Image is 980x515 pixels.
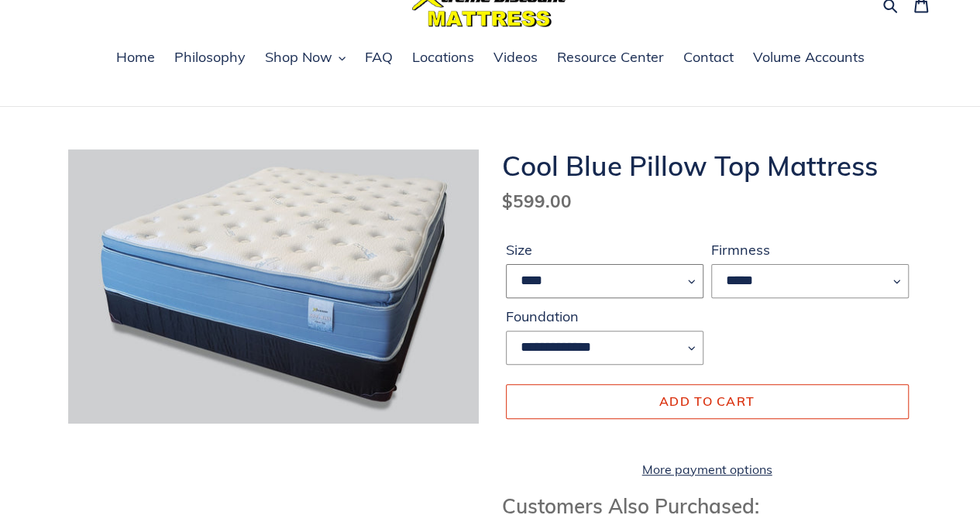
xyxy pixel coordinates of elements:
[506,239,703,260] label: Size
[659,393,755,409] span: Add to cart
[502,149,913,182] h1: Cool Blue Pillow Top Mattress
[676,46,741,70] a: Contact
[357,46,401,70] a: FAQ
[116,48,155,67] span: Home
[506,384,909,418] button: Add to cart
[711,239,909,260] label: Firmness
[486,46,545,70] a: Videos
[493,48,538,67] span: Videos
[506,460,909,479] a: More payment options
[365,48,393,67] span: FAQ
[549,46,672,70] a: Resource Center
[506,306,703,327] label: Foundation
[502,190,572,212] span: $599.00
[174,48,246,67] span: Philosophy
[745,46,872,70] a: Volume Accounts
[167,46,253,70] a: Philosophy
[683,48,734,67] span: Contact
[257,46,353,70] button: Shop Now
[265,48,332,67] span: Shop Now
[404,46,482,70] a: Locations
[753,48,865,67] span: Volume Accounts
[412,48,474,67] span: Locations
[557,48,664,67] span: Resource Center
[108,46,163,70] a: Home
